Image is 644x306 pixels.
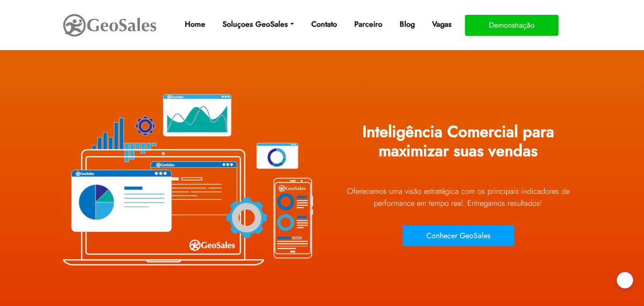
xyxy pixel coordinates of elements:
img: GeoSales [62,12,158,39]
button: Demonstração [465,15,559,36]
a: Contato [307,15,341,34]
a: Parceiro [350,15,386,34]
a: Home [181,15,209,34]
a: Blog [396,15,419,34]
a: Soluçoes GeoSales [219,15,297,34]
p: Oferecemos uma visão estratégica com os principais indicadores de performance em tempo real. Ent... [329,185,587,209]
h1: Inteligência Comercial para maximizar suas vendas [329,116,587,175]
img: Plataforma GeoSales [57,72,315,286]
a: Vagas [428,15,455,34]
button: Conhecer GeoSales [402,225,514,246]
